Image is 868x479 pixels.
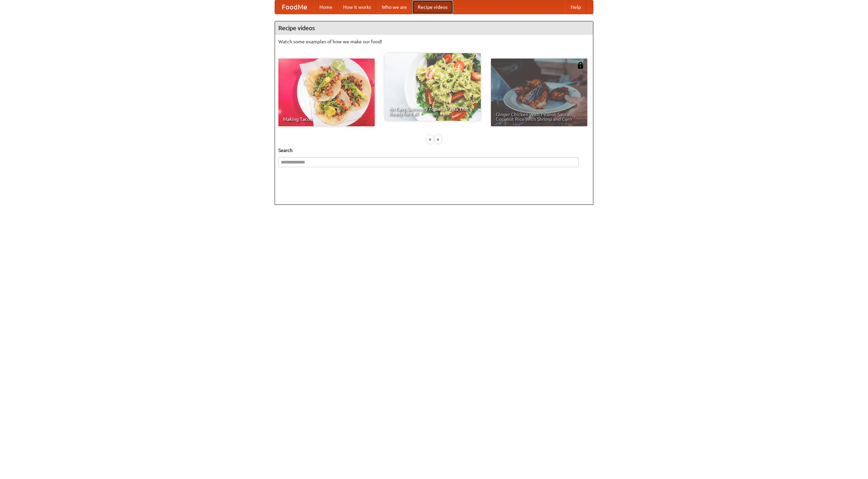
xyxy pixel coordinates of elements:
p: Watch some examples of how we make our food! [278,38,590,45]
a: Who we are [376,0,412,14]
div: » [435,135,441,144]
a: Home [314,0,338,14]
span: An Easy, Summery Tomato Pasta That's Ready for Fall [389,107,476,116]
a: Help [565,0,586,14]
span: Making Tacos [283,117,370,122]
div: « [427,135,433,144]
img: 483408.png [577,62,584,69]
a: Making Tacos [278,59,375,126]
h4: Recipe videos [275,21,593,35]
h5: Search [278,147,590,154]
a: FoodMe [275,0,314,14]
a: An Easy, Summery Tomato Pasta That's Ready for Fall [384,53,481,121]
a: How it works [338,0,376,14]
a: Recipe videos [412,0,453,14]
